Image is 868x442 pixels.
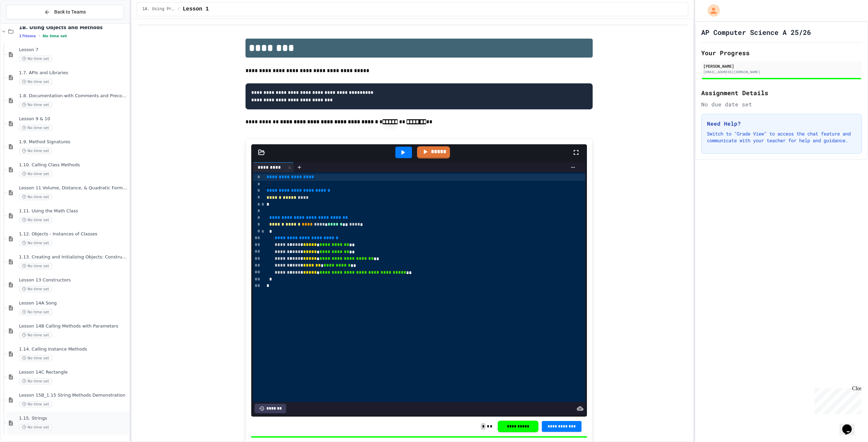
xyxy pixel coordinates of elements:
[840,415,861,435] iframe: chat widget
[19,346,128,352] span: 1.14. Calling Instance Methods
[19,56,52,62] span: No time set
[19,254,128,260] span: 1.13. Creating and Initializing Objects: Constructors
[19,116,128,122] span: Lesson 9 & 10
[19,24,128,30] span: 1B. Using Objects and Methods
[3,3,47,43] div: Chat with us now!Close
[19,332,52,338] span: No time set
[19,70,128,76] span: 1.7. APIs and Libraries
[19,240,52,246] span: No time set
[703,63,860,69] div: [PERSON_NAME]
[19,47,128,53] span: Lesson 7
[19,378,52,384] span: No time set
[43,34,67,38] span: No time set
[701,27,811,37] h1: AP Computer Science A 25/26
[19,148,52,154] span: No time set
[19,323,128,329] span: Lesson 14B Calling Methods with Parameters
[19,139,128,145] span: 1.9. Method Signatures
[19,93,128,99] span: 1.8. Documentation with Comments and Preconditions
[19,370,128,375] span: Lesson 14C Rectangle
[19,231,128,237] span: 1.12. Objects - Instances of Classes
[19,309,52,315] span: No time set
[19,424,52,430] span: No time set
[39,33,40,39] span: •
[19,208,128,214] span: 1.11. Using the Math Class
[178,6,180,12] span: /
[19,300,128,306] span: Lesson 14A Song
[703,69,860,75] div: [EMAIL_ADDRESS][DOMAIN_NAME]
[19,277,128,283] span: Lesson 13 Constructors
[19,217,52,223] span: No time set
[19,401,52,407] span: No time set
[54,8,86,16] span: Back to Teams
[701,48,862,58] h2: Your Progress
[19,125,52,131] span: No time set
[19,34,36,38] span: 17 items
[701,88,862,98] h2: Assignment Details
[19,286,52,292] span: No time set
[812,385,861,414] iframe: chat widget
[19,263,52,269] span: No time set
[19,416,128,421] span: 1.15. Strings
[6,5,124,19] button: Back to Teams
[19,79,52,85] span: No time set
[183,5,209,13] span: Lesson 1
[701,3,722,18] div: My Account
[142,6,175,12] span: 1A. Using Primitives
[19,185,128,191] span: Lesson 11 Volume, Distance, & Quadratic Formula
[707,130,856,144] p: Switch to "Grade View" to access the chat feature and communicate with your teacher for help and ...
[19,393,128,398] span: Lesson 15B_1.15 String Methods Demonstration
[19,355,52,361] span: No time set
[701,100,862,108] div: No due date set
[19,194,52,200] span: No time set
[707,120,856,128] h3: Need Help?
[19,102,52,108] span: No time set
[19,171,52,177] span: No time set
[19,162,128,168] span: 1.10. Calling Class Methods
